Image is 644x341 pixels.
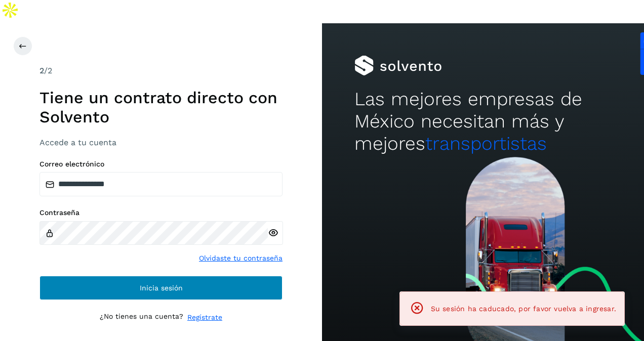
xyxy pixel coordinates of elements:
a: Olvidaste tu contraseña [199,253,283,264]
label: Contraseña [39,208,283,217]
h1: Tiene un contrato directo con Solvento [39,88,283,127]
h2: Las mejores empresas de México necesitan más y mejores [354,88,612,155]
div: /2 [39,65,283,77]
span: Su sesión ha caducado, por favor vuelva a ingresar. [431,305,616,313]
span: transportistas [425,133,547,154]
label: Correo electrónico [39,160,283,168]
h3: Accede a tu cuenta [39,138,283,147]
button: Inicia sesión [39,276,283,300]
p: ¿No tienes una cuenta? [100,312,183,323]
span: 2 [39,66,44,75]
a: Regístrate [187,312,222,323]
span: Inicia sesión [140,284,183,291]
